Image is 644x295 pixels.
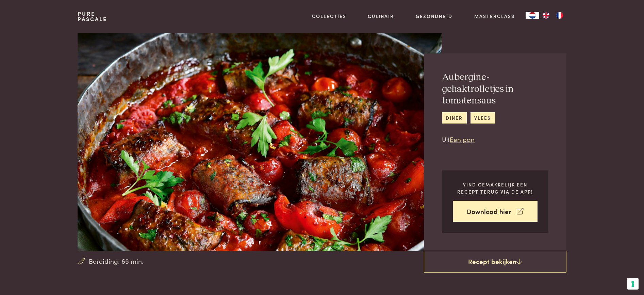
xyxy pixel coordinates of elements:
a: Collecties [312,13,346,20]
p: Uit [442,134,548,144]
a: FR [553,12,566,19]
a: PurePascale [78,11,107,22]
ul: Language list [539,12,566,19]
p: Vind gemakkelijk een recept terug via de app! [453,181,538,195]
img: Aubergine-gehaktrolletjes in tomatensaus [78,33,441,251]
a: diner [442,112,467,124]
a: Gezondheid [416,13,452,20]
div: Language [526,12,539,19]
a: Download hier [453,201,538,222]
a: Een pan [450,134,475,144]
a: Masterclass [474,13,515,20]
h2: Aubergine-gehaktrolletjes in tomatensaus [442,71,548,107]
a: EN [539,12,553,19]
button: Uw voorkeuren voor toestemming voor trackingtechnologieën [627,278,639,290]
a: Recept bekijken [424,251,566,273]
aside: Language selected: Nederlands [526,12,566,19]
a: vlees [470,112,495,124]
a: Culinair [368,13,394,20]
a: NL [526,12,539,19]
span: Bereiding: 65 min. [89,256,144,266]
